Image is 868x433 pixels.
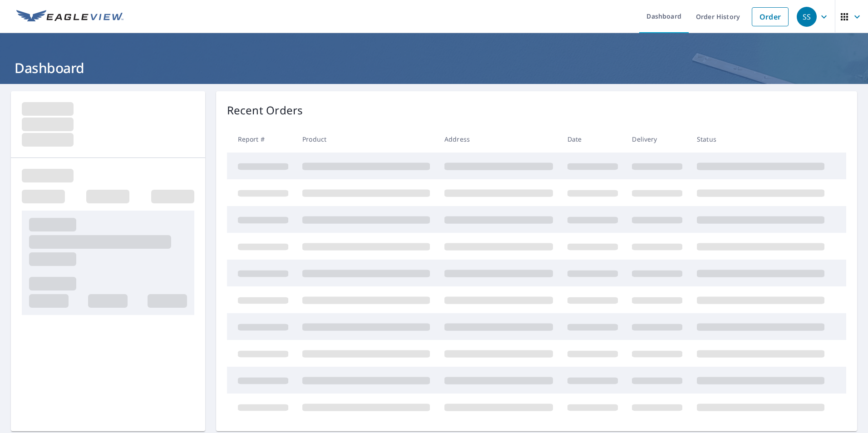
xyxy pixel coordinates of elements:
th: Date [560,126,625,153]
th: Delivery [625,126,690,153]
img: EV Logo [16,10,123,24]
th: Product [295,126,437,153]
p: Recent Orders [227,102,303,118]
th: Report # [227,126,296,153]
th: Status [690,126,832,153]
div: SS [797,7,817,27]
h1: Dashboard [11,59,857,77]
th: Address [437,126,560,153]
a: Order [752,7,789,26]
